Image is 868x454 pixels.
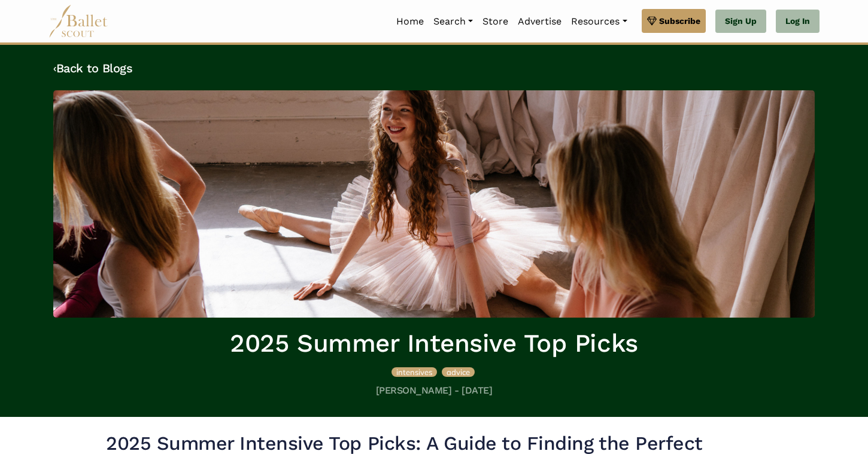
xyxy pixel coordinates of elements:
[566,9,632,34] a: Resources
[53,61,132,75] a: ‹Back to Blogs
[429,9,478,34] a: Search
[442,365,475,377] a: advice
[447,367,470,377] span: advice
[396,367,432,377] span: intensives
[478,9,513,34] a: Store
[53,60,56,75] code: ‹
[53,90,815,318] img: header_image.img
[391,365,439,377] a: intensives
[659,14,700,28] span: Subscribe
[391,9,429,34] a: Home
[642,9,706,33] a: Subscribe
[776,10,820,33] a: Log In
[53,385,815,397] h5: [PERSON_NAME] - [DATE]
[647,14,657,28] img: gem.svg
[513,9,566,34] a: Advertise
[53,327,815,360] h1: 2025 Summer Intensive Top Picks
[715,10,766,33] a: Sign Up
